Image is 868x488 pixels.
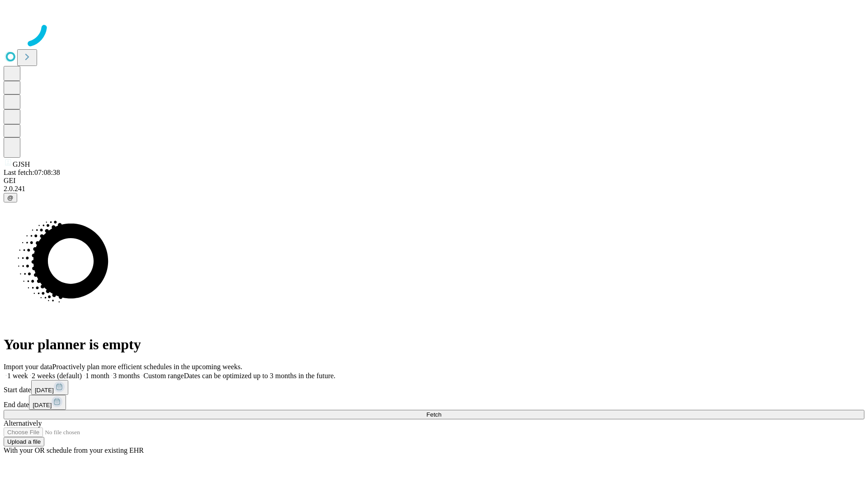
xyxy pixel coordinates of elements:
[4,185,864,193] div: 2.0.241
[4,169,60,176] span: Last fetch: 07:08:38
[4,446,144,454] span: With your OR schedule from your existing EHR
[4,193,17,202] button: @
[4,336,864,353] h1: Your planner is empty
[29,395,66,410] button: [DATE]
[31,380,68,395] button: [DATE]
[4,177,864,185] div: GEI
[13,160,30,168] span: GJSH
[33,402,52,408] span: [DATE]
[143,372,184,380] span: Custom range
[4,410,864,419] button: Fetch
[426,411,441,418] span: Fetch
[184,372,335,380] span: Dates can be optimized up to 3 months in the future.
[113,372,140,380] span: 3 months
[4,380,864,395] div: Start date
[4,437,44,446] button: Upload a file
[35,387,54,394] span: [DATE]
[4,395,864,410] div: End date
[7,372,28,380] span: 1 week
[52,363,242,371] span: Proactively plan more efficient schedules in the upcoming weeks.
[4,363,52,371] span: Import your data
[4,419,42,427] span: Alternatively
[85,372,109,380] span: 1 month
[7,194,14,201] span: @
[32,372,82,380] span: 2 weeks (default)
